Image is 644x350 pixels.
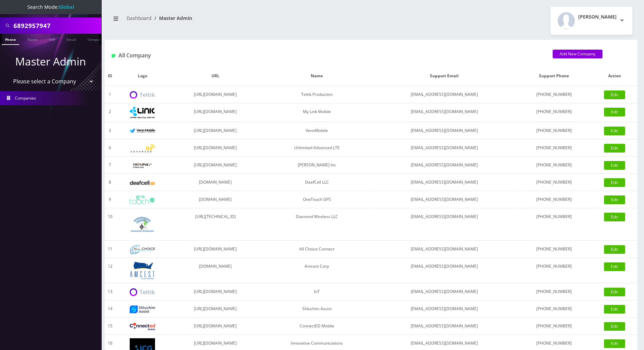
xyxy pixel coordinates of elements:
td: [PHONE_NUMBER] [516,300,592,318]
a: Add New Company [552,50,602,58]
strong: Global [59,4,74,10]
td: 10 [105,208,115,241]
li: Master Admin [152,15,192,22]
img: My Link Mobile [130,107,155,118]
td: 13 [105,283,115,300]
a: Edit [604,161,625,170]
td: [URL][DOMAIN_NAME] [170,122,261,139]
a: Edit [604,108,625,116]
td: DeafCell LLC [261,174,372,191]
td: 15 [105,318,115,335]
a: Edit [604,305,625,314]
td: [URL][DOMAIN_NAME] [170,139,261,157]
td: [DOMAIN_NAME] [170,258,261,283]
img: Amcest Corp [130,261,155,279]
a: Edit [604,127,625,135]
td: 9 [105,191,115,208]
img: OneTouch GPS [130,195,155,204]
td: [EMAIL_ADDRESS][DOMAIN_NAME] [372,191,516,208]
td: [PHONE_NUMBER] [516,208,592,241]
td: 7 [105,157,115,174]
a: Edit [604,245,625,254]
td: [PHONE_NUMBER] [516,318,592,335]
img: VennMobile [130,129,155,133]
a: Edit [604,262,625,271]
img: DeafCell LLC [130,181,155,185]
td: All Choice Connect [261,241,372,258]
td: [EMAIL_ADDRESS][DOMAIN_NAME] [372,174,516,191]
a: Edit [604,144,625,153]
a: Name [24,34,41,44]
a: SIM [46,34,58,44]
img: Rexing Inc [130,162,155,169]
td: [PHONE_NUMBER] [516,191,592,208]
td: ConnectED Mobile [261,318,372,335]
img: IoT [130,288,155,296]
td: [PHONE_NUMBER] [516,122,592,139]
td: [URL][DOMAIN_NAME] [170,300,261,318]
td: [EMAIL_ADDRESS][DOMAIN_NAME] [372,122,516,139]
img: ConnectED Mobile [130,323,155,330]
td: [URL][DOMAIN_NAME] [170,318,261,335]
a: Edit [604,178,625,187]
td: [EMAIL_ADDRESS][DOMAIN_NAME] [372,318,516,335]
td: [EMAIL_ADDRESS][DOMAIN_NAME] [372,86,516,103]
td: [PHONE_NUMBER] [516,103,592,122]
a: Company [84,34,107,44]
span: Search Mode: [27,4,74,10]
th: Action [592,66,637,86]
td: [PHONE_NUMBER] [516,241,592,258]
td: [EMAIL_ADDRESS][DOMAIN_NAME] [372,241,516,258]
td: [EMAIL_ADDRESS][DOMAIN_NAME] [372,208,516,241]
td: [PHONE_NUMBER] [516,258,592,283]
td: 1 [105,86,115,103]
td: 12 [105,258,115,283]
span: Companies [15,95,36,101]
td: [PHONE_NUMBER] [516,139,592,157]
td: [EMAIL_ADDRESS][DOMAIN_NAME] [372,283,516,300]
a: Edit [604,322,625,331]
td: 6 [105,139,115,157]
a: Edit [604,339,625,348]
th: Logo [115,66,170,86]
td: [PHONE_NUMBER] [516,283,592,300]
td: [URL][DOMAIN_NAME] [170,86,261,103]
td: VennMobile [261,122,372,139]
td: [URL][DOMAIN_NAME] [170,103,261,122]
td: [URL][DOMAIN_NAME] [170,283,261,300]
a: Edit [604,213,625,221]
th: Support Phone [516,66,592,86]
td: 14 [105,300,115,318]
img: All Company [111,54,115,58]
a: Email [63,34,79,44]
th: Support Email [372,66,516,86]
td: OneTouch GPS [261,191,372,208]
td: [EMAIL_ADDRESS][DOMAIN_NAME] [372,258,516,283]
td: [EMAIL_ADDRESS][DOMAIN_NAME] [372,157,516,174]
img: Diamond Wireless LLC [130,212,155,237]
button: [PERSON_NAME] [550,7,632,35]
h2: [PERSON_NAME] [578,14,617,20]
td: 8 [105,174,115,191]
td: My Link Mobile [261,103,372,122]
a: Edit [604,90,625,99]
td: [PHONE_NUMBER] [516,174,592,191]
td: [EMAIL_ADDRESS][DOMAIN_NAME] [372,300,516,318]
td: [DOMAIN_NAME] [170,191,261,208]
td: [URL][TECHNICAL_ID] [170,208,261,241]
td: 3 [105,122,115,139]
td: 11 [105,241,115,258]
td: Amcest Corp [261,258,372,283]
td: Shluchim Assist [261,300,372,318]
td: Teltik Production [261,86,372,103]
td: 2 [105,103,115,122]
td: [EMAIL_ADDRESS][DOMAIN_NAME] [372,103,516,122]
td: [PHONE_NUMBER] [516,157,592,174]
td: [PERSON_NAME] Inc [261,157,372,174]
a: Edit [604,195,625,204]
img: Teltik Production [130,91,155,99]
td: [DOMAIN_NAME] [170,174,261,191]
td: Diamond Wireless LLC [261,208,372,241]
nav: breadcrumb [110,11,366,30]
img: Unlimited Advanced LTE [130,144,155,153]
